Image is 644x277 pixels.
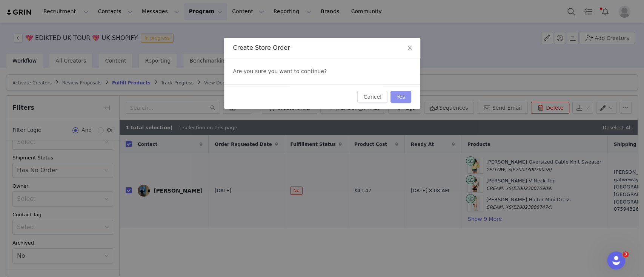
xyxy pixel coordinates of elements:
i: icon: close [407,45,413,51]
button: Yes [390,91,411,103]
span: 3 [622,251,629,257]
button: Close [399,38,420,59]
div: Create Store Order [233,44,411,52]
iframe: Intercom live chat [607,251,625,269]
div: Are you sure you want to continue? [224,58,420,84]
button: Cancel [357,91,387,103]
